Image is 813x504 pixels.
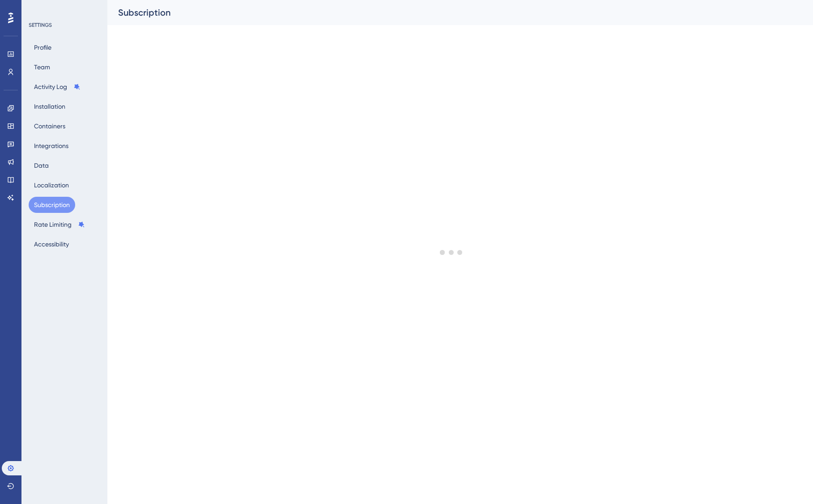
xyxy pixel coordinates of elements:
button: Activity Log [29,79,86,95]
button: Team [29,59,55,75]
button: Installation [29,98,71,114]
button: Profile [29,39,57,55]
button: Localization [29,177,74,193]
button: Data [29,157,54,174]
div: Subscription [118,6,780,19]
button: Integrations [29,138,74,154]
button: Accessibility [29,236,74,252]
button: Rate Limiting [29,216,90,233]
div: SETTINGS [29,21,101,29]
button: Subscription [29,197,75,213]
button: Containers [29,118,71,134]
